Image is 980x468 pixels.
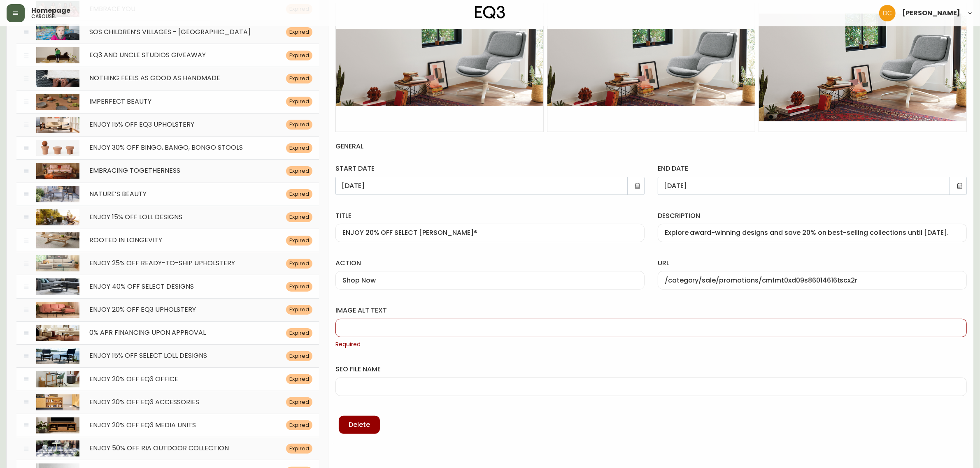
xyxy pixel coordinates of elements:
[286,352,312,360] span: Expired
[16,344,319,367] div: ENJOY 15% OFF SELECT LOLL DESIGNSExpired
[286,260,312,267] span: Expired
[16,67,319,90] div: NOTHING FEELS AS GOOD AS HANDMADEExpired
[286,422,312,429] span: Expired
[89,50,206,60] span: EQ3 AND UNCLE STUDIOS GIVEAWAY
[36,371,79,387] img: trivia-charcoal-office-desk_COMPRESSED.jpg
[89,120,194,129] span: ENJOY 15% OFF EQ3 UPHOLSTERY
[89,97,151,106] span: IMPERFECT BEAUTY
[36,186,79,202] img: eq3-outdoor-dining-table_COMPRESSED.jpg
[36,302,79,318] img: eq3-pink-sectional-sofa_COMPRESSED.jpg
[16,414,319,437] div: ENJOY 20% OFF EQ3 MEDIA UNITSExpired
[16,321,319,344] div: 0% APR FINANCING UPON APPROVALExpired
[16,44,319,67] div: EQ3 AND UNCLE STUDIOS GIVEAWAYExpired
[286,237,312,244] span: Expired
[286,398,312,406] span: Expired
[36,232,79,248] img: eq3-ban-oak-coffee-table_COMPRESSED.jpg
[286,190,312,198] span: Expired
[286,329,312,337] span: Expired
[16,298,319,321] div: ENJOY 20% OFF EQ3 UPHOLSTERYExpired
[658,211,967,220] label: description
[16,229,319,252] div: ROOTED IN LONGEVITYExpired
[16,367,319,390] div: ENJOY 20% OFF EQ3 OFFICEExpired
[475,6,505,19] img: logo
[286,445,312,452] span: Expired
[286,167,312,175] span: Expired
[286,213,312,221] span: Expired
[286,28,312,36] span: Expired
[89,258,235,268] span: ENJOY 25% OFF READY-TO-SHIP UPHOLSTERY
[36,255,79,271] img: ready-to-ship-cello-sectional_COMPRESSED.jpg
[16,21,319,44] div: SOS CHILDREN’S VILLAGES - [GEOGRAPHIC_DATA]Expired
[89,212,182,222] span: ENJOY 15% OFF LOLL DESIGNS
[16,252,319,275] div: ENJOY 25% OFF READY-TO-SHIP UPHOLSTERYExpired
[89,443,229,453] span: ENJOY 50% OFF RIA OUTDOOR COLLECTION
[89,166,180,175] span: EMBRACING TOGETHERNESS
[335,132,967,161] h4: general
[16,391,319,414] div: ENJOY 20% OFF EQ3 ACCESSORIESExpired
[31,14,56,19] h5: carousel
[36,47,79,63] img: COMPRESSED.jpg
[335,365,967,374] label: seo file name
[16,136,319,159] div: ENJOY 30% OFF BINGO, BANGO, BONGO STOOLSExpired
[286,306,312,313] span: Expired
[89,282,194,291] span: ENJOY 40% OFF SELECT DESIGNS
[89,189,147,199] span: NATURE’S BEAUTY
[36,94,79,110] img: dew%20stoneware%20plates_COMPRESSED.jpg
[89,235,162,245] span: ROOTED IN LONGEVITY
[658,259,967,268] label: url
[335,211,645,220] label: title
[16,90,319,113] div: IMPERFECT BEAUTYExpired
[286,52,312,59] span: Expired
[16,183,319,206] div: NATURE’S BEAUTYExpired
[286,375,312,383] span: Expired
[36,278,79,294] img: eq3-tubular-steel-tables_COMPRESSED.jpg
[286,144,312,152] span: Expired
[36,24,79,40] img: COMPRESSED.jpg
[36,325,79,341] img: eq3-white-fabric-sectional_COMPRESSED.jpg
[89,420,196,430] span: ENJOY 20% OFF EQ3 MEDIA UNITS
[89,143,243,152] span: ENJOY 30% OFF BINGO, BANGO, BONGO STOOLS
[89,27,251,37] span: SOS CHILDREN’S VILLAGES - [GEOGRAPHIC_DATA]
[16,159,319,182] div: EMBRACING TOGETHERNESSExpired
[89,328,206,337] span: 0% APR FINANCING UPON APPROVAL
[342,182,631,190] input: DD/MM/YYYY
[89,305,196,314] span: ENJOY 20% OFF EQ3 UPHOLSTERY
[36,209,79,225] img: loll-grey-outdoor-chairs_COMPRESSED.jpg
[286,283,312,290] span: Expired
[89,351,207,360] span: ENJOY 15% OFF SELECT LOLL DESIGNS
[36,440,79,456] img: eq3-ria-green-outdoor-furniture_COMPRESSED.jpg
[664,182,953,190] input: DD/MM/YYYY
[36,417,79,433] img: eq3-boom-walnut-media-unit_COMPRESSED.jpg
[36,394,79,410] img: oak-shelf-various-eq3-vases_COMPRESSED.jpg
[335,306,967,315] label: image alt text
[16,113,319,136] div: ENJOY 15% OFF EQ3 UPHOLSTERYExpired
[286,75,312,82] span: Expired
[89,374,178,384] span: ENJOY 20% OFF EQ3 OFFICE
[36,348,79,364] img: outdoor-chairs-black-loll_COMPRESSED.jpg
[89,397,199,407] span: ENJOY 20% OFF EQ3 ACCESSORIES
[16,437,319,460] div: ENJOY 50% OFF RIA OUTDOOR COLLECTIONExpired
[36,140,79,156] img: eq3-terracotta-stools_COMPRESSED.jpg
[349,420,370,429] span: Delete
[36,163,79,179] img: eq3-slope-pink-fabric-sofa_COMPRESSED.jpg
[335,259,645,268] label: action
[335,341,967,349] span: Required
[31,7,70,14] span: Homepage
[89,73,220,83] span: NOTHING FEELS AS GOOD AS HANDMADE
[335,164,645,173] label: start date
[36,117,79,133] img: reverie-white-leather-sectional_COMPRESSED.jpg
[16,206,319,229] div: ENJOY 15% OFF LOLL DESIGNSExpired
[36,70,79,86] img: a%20large%20white%20rug%20is%20shown%20being%20made_COMPRESSED.jpg
[286,98,312,105] span: Expired
[879,5,896,21] img: 7eb451d6983258353faa3212700b340b
[902,10,960,16] span: [PERSON_NAME]
[286,121,312,128] span: Expired
[658,164,967,173] label: end date
[16,275,319,298] div: ENJOY 40% OFF SELECT DESIGNSExpired
[339,416,380,434] button: Delete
